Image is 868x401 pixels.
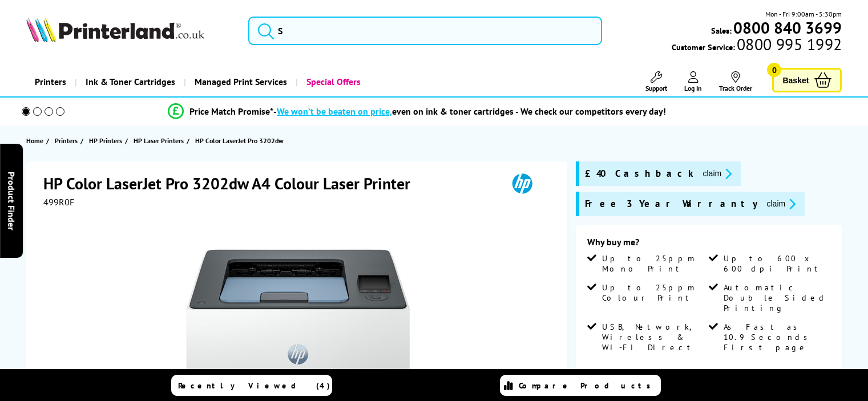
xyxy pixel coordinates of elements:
[6,102,828,121] li: modal_Promise
[585,197,758,210] span: Free 3 Year Warranty
[724,253,828,274] span: Up to 600 x 600 dpi Print
[711,25,732,36] span: Sales:
[26,17,234,44] a: Printerland Logo
[719,71,752,92] a: Track Order
[171,375,332,396] a: Recently Viewed (4)
[43,196,74,208] span: 499R0F
[645,71,667,92] a: Support
[273,106,666,117] div: - even on ink & toner cartridges - We check our competitors every day!
[277,106,392,117] span: We won’t be beaten on price,
[732,22,842,33] a: 0800 840 3699
[184,67,296,96] a: Managed Print Services
[43,173,422,194] h1: HP Color LaserJet Pro 3202dw A4 Colour Laser Printer
[26,135,46,147] a: Home
[602,322,706,353] span: USB, Network, Wireless & Wi-Fi Direct
[86,67,175,96] span: Ink & Toner Cartridges
[764,197,800,210] button: promo-description
[75,67,184,96] a: Ink & Toner Cartridges
[767,63,781,77] span: 0
[89,135,125,147] a: HP Printers
[496,173,548,194] img: HP
[782,72,809,88] span: Basket
[500,375,661,396] a: Compare Products
[55,135,78,147] span: Printers
[26,17,204,42] img: Printerland Logo
[26,67,75,96] a: Printers
[26,135,43,147] span: Home
[585,167,694,180] span: £40 Cashback
[672,39,842,52] span: Customer Service:
[248,17,602,45] input: S
[724,322,828,353] span: As Fast as 10.9 Seconds First page
[55,135,80,147] a: Printers
[189,106,273,117] span: Price Match Promise*
[602,253,706,274] span: Up to 25ppm Mono Print
[296,67,369,96] a: Special Offers
[735,39,842,50] span: 0800 995 1992
[645,84,667,92] span: Support
[684,71,702,92] a: Log In
[6,171,17,230] span: Product Finder
[89,135,122,147] span: HP Printers
[602,282,706,303] span: Up to 25ppm Colour Print
[765,9,842,19] span: Mon - Fri 9:00am - 5:30pm
[724,282,828,313] span: Automatic Double Sided Printing
[778,367,830,375] a: View more details
[587,236,831,253] div: Why buy me?
[733,17,842,38] b: 0800 840 3699
[134,135,187,147] a: HP Laser Printers
[519,380,657,391] span: Compare Products
[684,84,702,92] span: Log In
[700,167,736,180] button: promo-description
[134,135,184,147] span: HP Laser Printers
[195,135,284,147] span: HP Color LaserJet Pro 3202dw
[195,135,286,147] a: HP Color LaserJet Pro 3202dw
[178,380,330,391] span: Recently Viewed (4)
[772,68,842,92] a: Basket 0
